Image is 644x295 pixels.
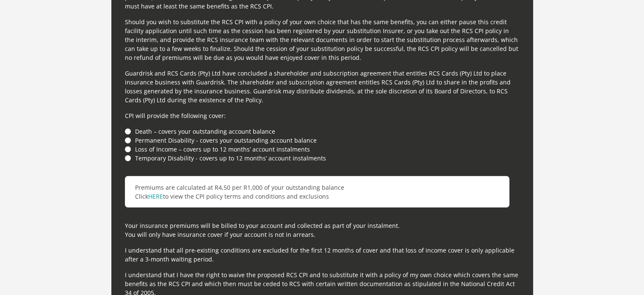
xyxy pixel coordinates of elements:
[125,69,520,104] p: Guardrisk and RCS Cards (Pty) Ltd have concluded a shareholder and subscription agreement that en...
[125,154,520,163] li: Temporary Disability - covers up to 12 months’ account instalments
[125,221,520,239] p: Your insurance premiums will be billed to your account and collected as part of your instalment. ...
[148,192,163,200] a: HERE
[125,145,520,154] li: Loss of Income – covers up to 12 months’ account instalments
[125,127,520,136] li: Death – covers your outstanding account balance
[125,246,520,264] p: I understand that all pre-existing conditions are excluded for the first 12 months of cover and t...
[125,111,520,120] p: CPI will provide the following cover:
[125,17,520,62] p: Should you wish to substitute the RCS CPI with a policy of your own choice that has the same bene...
[125,176,509,208] p: Premiums are calculated at R4,50 per R1,000 of your outstanding balance Click to view the CPI pol...
[125,136,520,145] li: Permanent Disability - covers your outstanding account balance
